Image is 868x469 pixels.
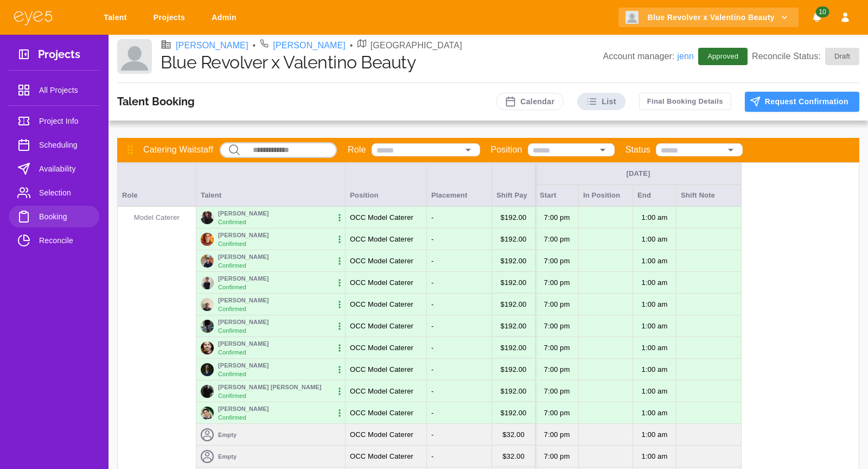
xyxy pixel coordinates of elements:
p: $ 192.00 [501,277,527,288]
p: $ 192.00 [501,343,527,353]
button: Final Booking Details [639,93,731,110]
a: Project Info [9,110,99,132]
p: 7:00 PM [536,232,578,246]
span: All Projects [39,84,91,97]
span: 10 [815,7,829,17]
span: Selection [39,186,91,199]
p: [PERSON_NAME] [218,295,269,305]
p: Empty [218,430,237,439]
p: 1:00 AM [634,428,676,442]
p: OCC Model Caterer [350,386,413,397]
img: ba3e2d20-496b-11ef-a04b-5bf94ed21a41 [201,320,214,333]
p: - [431,408,433,419]
p: Confirmed [218,391,246,401]
a: Admin [205,8,247,28]
span: Reconcile [39,234,91,247]
p: 7:00 PM [536,254,578,268]
button: Blue Revolver x Valentino Beauty [618,8,799,28]
p: Confirmed [218,261,246,270]
p: [PERSON_NAME] [218,252,269,261]
p: - [431,429,433,440]
p: - [431,256,433,267]
p: - [431,321,433,332]
p: 1:00 AM [634,319,676,333]
div: Placement [427,163,492,206]
p: Confirmed [218,218,246,227]
p: OCC Model Caterer [350,429,413,440]
div: Shift Note [676,185,742,206]
p: OCC Model Caterer [350,212,413,223]
button: List [577,93,626,110]
p: $ 32.00 [502,429,525,440]
p: Confirmed [218,413,246,422]
a: jenn [677,52,694,61]
p: 1:00 AM [634,297,676,312]
p: Confirmed [218,370,246,379]
p: Account manager: [603,50,694,63]
p: 7:00 PM [536,297,578,312]
a: Availability [9,158,99,180]
p: Confirmed [218,239,246,249]
p: [PERSON_NAME] [218,208,269,218]
p: 7:00 PM [536,384,578,398]
p: Confirmed [218,326,246,335]
p: Model Caterer [118,212,196,223]
p: OCC Model Caterer [350,299,413,310]
button: Open [595,142,610,157]
span: Availability [39,162,91,175]
p: Role [348,143,366,156]
p: Status [626,143,650,156]
p: 7:00 PM [536,428,578,442]
p: Catering Waitstaff [143,143,213,156]
img: a0d1ca00-77b3-11f0-b8fc-753b677cdeb3 [201,407,214,420]
p: [PERSON_NAME] [218,339,269,348]
p: [GEOGRAPHIC_DATA] [371,39,462,52]
img: 0ec7d270-f394-11ee-9815-3f266e522641 [201,255,214,268]
a: [PERSON_NAME] [176,39,248,52]
p: - [431,234,433,245]
p: Confirmed [218,305,246,314]
p: 7:00 PM [536,276,578,290]
p: $ 192.00 [501,299,527,310]
div: Shift Pay [492,163,535,206]
p: 1:00 AM [634,254,676,268]
button: Calendar [496,93,564,110]
span: Approved [701,51,745,62]
a: All Projects [9,79,99,101]
p: Confirmed [218,283,246,292]
a: Scheduling [9,134,99,156]
div: Position [346,163,427,206]
h3: Projects [38,48,80,65]
h1: Blue Revolver x Valentino Beauty [161,52,603,73]
button: Notifications [807,8,827,28]
a: [PERSON_NAME] [273,39,346,52]
p: 1:00 AM [634,232,676,246]
img: ea71a460-f8fb-11ee-9815-3f266e522641 [201,211,214,224]
a: Booking [9,206,99,227]
span: Booking [39,210,91,223]
p: $ 192.00 [501,386,527,397]
p: OCC Model Caterer [350,364,413,375]
div: [DATE] [540,169,737,179]
p: $ 32.00 [502,451,525,462]
p: $ 192.00 [501,408,527,419]
a: Selection [9,182,99,204]
p: [PERSON_NAME] [218,317,269,326]
p: 7:00 PM [536,449,578,464]
p: OCC Model Caterer [350,256,413,267]
a: Projects [146,8,196,28]
p: [PERSON_NAME] [218,360,269,370]
button: Open [461,142,476,157]
p: 7:00 PM [536,363,578,377]
p: OCC Model Caterer [350,321,413,332]
p: OCC Model Caterer [350,234,413,245]
div: Talent [196,163,346,206]
p: 1:00 AM [634,449,676,464]
p: Confirmed [218,348,246,357]
p: Reconcile Status: [752,48,859,65]
p: $ 192.00 [501,321,527,332]
p: 1:00 AM [634,363,676,377]
p: OCC Model Caterer [350,408,413,419]
button: Request Confirmation [745,92,859,112]
span: Scheduling [39,138,91,151]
